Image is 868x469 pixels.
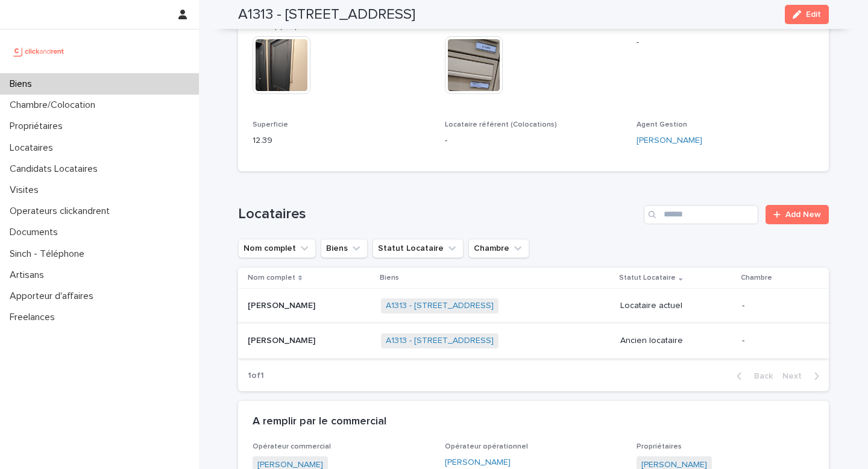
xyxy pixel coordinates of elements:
h2: A remplir par le commercial [253,415,386,429]
p: Locataire actuel [620,301,732,311]
p: Artisans [5,269,54,281]
span: Add New [785,210,821,219]
span: Next [782,372,809,380]
span: Propriétaires [637,443,682,450]
p: Chambre/Colocation [5,99,105,111]
p: - [637,36,814,49]
p: - [742,336,810,346]
button: Next [778,371,829,382]
button: Nom complet [238,239,316,258]
h1: Locataires [238,206,639,223]
p: [PERSON_NAME] [248,333,318,346]
p: 12.39 [253,134,430,147]
p: Chambre [741,271,772,285]
p: - [742,301,810,311]
span: Opérateur commercial [253,443,331,450]
button: Back [727,371,778,382]
p: 1 of 1 [238,361,274,391]
a: A1313 - [STREET_ADDRESS] [386,336,494,346]
p: Propriétaires [5,121,72,132]
span: Superficie [253,121,288,128]
button: Edit [785,5,829,24]
button: Statut Locataire [373,239,464,258]
a: [PERSON_NAME] [445,456,511,469]
p: Candidats Locataires [5,163,107,175]
p: Biens [380,271,399,285]
p: Ancien locataire [620,336,732,346]
img: UCB0brd3T0yccxBKYDjQ [10,39,68,63]
span: Locataire référent (Colocations) [445,121,557,128]
p: Documents [5,227,68,238]
span: Agent Gestion [637,121,687,128]
button: Chambre [468,239,529,258]
p: Biens [5,78,42,90]
p: Locataires [5,142,63,154]
p: - [445,134,623,147]
p: Visites [5,184,48,196]
tr: [PERSON_NAME][PERSON_NAME] A1313 - [STREET_ADDRESS] Locataire actuel- [238,289,829,324]
tr: [PERSON_NAME][PERSON_NAME] A1313 - [STREET_ADDRESS] Ancien locataire- [238,323,829,358]
p: Nom complet [248,271,295,285]
button: Biens [321,239,368,258]
a: Add New [766,205,829,224]
input: Search [644,205,758,224]
span: Opérateur opérationnel [445,443,528,450]
p: Statut Locataire [619,271,676,285]
p: Apporteur d'affaires [5,291,103,302]
p: Freelances [5,312,64,323]
span: Back [747,372,773,380]
p: Operateurs clickandrent [5,206,119,217]
p: [PERSON_NAME] [248,298,318,311]
a: A1313 - [STREET_ADDRESS] [386,301,494,311]
p: Sinch - Téléphone [5,248,94,260]
h2: A1313 - [STREET_ADDRESS] [238,6,415,24]
span: Edit [806,10,821,19]
a: [PERSON_NAME] [637,134,702,147]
